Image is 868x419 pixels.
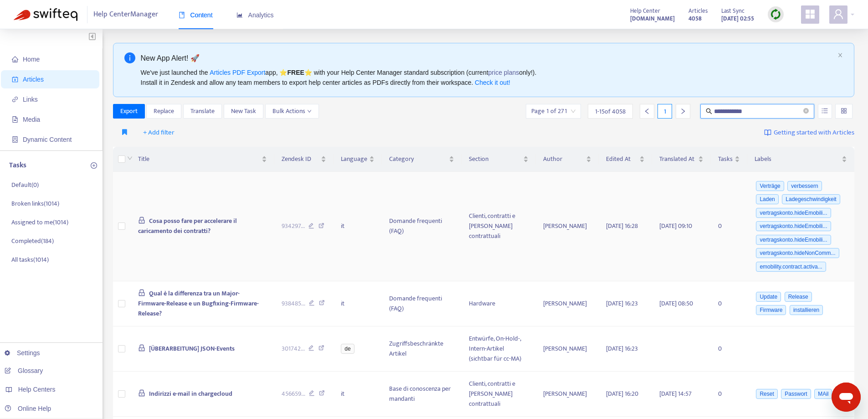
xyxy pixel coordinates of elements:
[265,104,319,119] button: Bulk Actionsdown
[138,344,145,352] span: lock
[131,147,274,172] th: Title
[606,154,637,164] span: Edited At
[113,104,145,119] button: Export
[138,289,145,296] span: lock
[657,104,672,119] div: 1
[630,14,675,24] strong: [DOMAIN_NAME]
[143,127,175,138] span: + Add filter
[179,12,185,18] span: book
[659,388,692,399] span: [DATE] 14:57
[141,52,834,64] div: New App Alert! 🚀
[23,76,44,83] span: Articles
[18,386,56,393] span: Help Centers
[543,154,585,164] span: Author
[93,6,158,23] span: Help Center Manager
[146,104,181,119] button: Replace
[770,9,781,20] img: sync.dc5367851b00ba804db3.png
[138,217,145,224] span: lock
[12,96,18,103] span: link
[782,194,840,204] span: Ladegeschwindigkeit
[11,180,39,190] p: Default ( 0 )
[307,109,312,114] span: down
[12,76,18,83] span: account-book
[382,281,462,326] td: Domande frequenti (FAQ)
[630,13,675,24] a: [DOMAIN_NAME]
[756,221,831,231] span: vertragskonto.hideEmobili...
[190,106,215,116] span: Translate
[12,136,18,143] span: container
[536,326,599,372] td: [PERSON_NAME]
[23,136,72,143] span: Dynamic Content
[756,262,826,272] span: emobility.contract.activa...
[718,154,733,164] span: Tasks
[341,154,367,164] span: Language
[756,208,831,218] span: vertragskonto.hideEmobili...
[606,298,638,309] span: [DATE] 16:23
[536,147,599,172] th: Author
[536,172,599,281] td: [PERSON_NAME]
[149,343,235,354] span: [ÜBERARBEITUNG] JSON-Events
[711,147,747,172] th: Tasks
[721,14,754,24] strong: [DATE] 02:55
[12,56,18,62] span: home
[644,108,650,114] span: left
[183,104,222,119] button: Translate
[787,181,822,191] span: verbessern
[755,154,840,164] span: Labels
[688,14,702,24] strong: 4058
[141,67,834,88] div: We've just launched the app, ⭐ ⭐️ with your Help Center Manager standard subscription (current on...
[120,106,138,116] span: Export
[9,160,26,171] p: Tasks
[814,389,832,399] span: MAil
[790,305,823,315] span: installieren
[803,108,809,114] span: close-circle
[124,52,135,63] span: info-circle
[475,79,510,86] a: Check it out!
[756,292,781,302] span: Update
[837,52,843,58] button: close
[91,162,97,169] span: plus-circle
[774,128,854,138] span: Getting started with Articles
[818,104,832,119] button: unordered-list
[785,292,812,302] span: Release
[12,116,18,123] span: file-image
[138,288,259,319] span: Qual è la differenza tra un Major-Firmware-Release e un Bugfixing-Firmware-Release?
[781,389,811,399] span: Passwort
[832,383,861,412] iframe: Schaltfläche zum Öffnen des Messaging-Fensters
[23,56,40,63] span: Home
[11,255,49,264] p: All tasks ( 1014 )
[711,281,747,326] td: 0
[756,194,778,204] span: Laden
[11,236,54,246] p: Completed ( 184 )
[287,69,304,76] b: FREE
[282,389,305,399] span: 456659 ...
[23,96,38,103] span: Links
[756,305,786,315] span: Firmware
[231,106,256,116] span: New Task
[659,154,696,164] span: Translated At
[154,106,174,116] span: Replace
[179,11,213,19] span: Content
[282,299,305,309] span: 938485 ...
[341,344,354,354] span: de
[688,6,708,16] span: Articles
[138,216,237,236] span: Cosa posso fare per accelerare il caricamento dei contratti?
[334,281,382,326] td: it
[536,281,599,326] td: [PERSON_NAME]
[462,147,536,172] th: Section
[282,221,305,231] span: 934297 ...
[382,326,462,372] td: Zugriffsbeschränkte Artikel
[23,116,40,123] span: Media
[606,388,638,399] span: [DATE] 16:20
[659,221,692,231] span: [DATE] 09:10
[711,372,747,417] td: 0
[136,125,181,140] button: + Add filter
[711,326,747,372] td: 0
[14,8,77,21] img: Swifteq
[5,367,43,374] a: Glossary
[5,349,40,357] a: Settings
[756,235,831,245] span: vertragskonto.hideEmobili...
[606,221,638,231] span: [DATE] 16:28
[756,389,777,399] span: Reset
[334,372,382,417] td: it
